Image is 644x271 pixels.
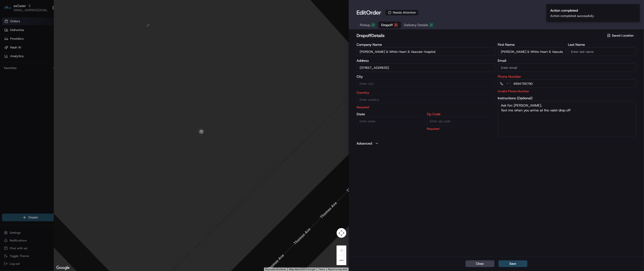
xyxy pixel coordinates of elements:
[604,32,636,39] button: Saved Location
[498,260,528,267] button: Save
[357,112,425,116] label: State
[568,47,636,56] input: Enter last name
[357,91,495,94] label: Country
[357,141,636,146] button: Advanced
[357,9,381,16] h1: Edit
[357,105,495,109] p: Required
[381,23,393,27] span: Dropoff
[5,20,88,27] p: Welcome 👋
[357,47,495,56] input: Enter company name
[498,43,566,46] label: First Name
[498,89,636,93] p: Invalid Phone Number
[55,265,71,271] img: Google
[366,9,381,16] span: Order
[337,256,346,265] button: Zoom out
[357,75,495,78] label: City
[34,82,59,86] a: Powered byPylon
[55,265,71,271] a: Open this area in Google Maps (opens a new window)
[498,101,636,137] textarea: Ask For: [PERSON_NAME]. Text me when you arrive at the valet drop off
[498,96,636,100] label: Instructions (Optional)
[357,59,495,62] label: Address
[337,228,346,238] button: Map camera controls
[5,71,9,75] div: 📗
[289,268,315,271] span: Map data ©2025 Google
[41,71,45,75] div: 💻
[550,8,594,13] div: Action completed
[427,112,495,116] label: Zip Code
[10,70,37,75] span: Knowledge Base
[46,70,78,75] span: API Documentation
[265,268,286,271] button: Keyboard shortcuts
[357,63,495,72] input: Enter address
[427,117,495,125] input: Enter zip code
[357,95,495,104] input: Enter country
[510,79,636,88] input: Enter phone number
[385,10,419,15] div: Needs Attention
[498,63,636,72] input: Enter email
[498,75,636,78] label: Phone Number
[13,31,80,37] input: Clear
[337,246,346,255] button: Zoom in
[498,47,566,56] input: Enter first name
[16,51,61,55] div: We're available if you need us!
[328,268,347,271] a: Report a map error
[404,23,428,27] span: Delivery Details
[466,260,495,267] button: Close
[3,69,39,77] a: 📗Knowledge Base
[16,46,79,51] div: Start new chat
[5,5,15,15] img: Nash
[357,141,372,146] label: Advanced
[48,82,59,86] span: Pylon
[612,33,634,38] span: Saved Location
[357,79,495,88] input: Enter city
[82,48,88,54] button: Start new chat
[318,268,325,271] a: Terms (opens in new tab)
[498,59,636,62] label: Email
[357,117,425,125] input: Enter state
[39,69,80,77] a: 💻API Documentation
[357,43,495,46] label: Company Name
[357,32,603,39] h2: dropoff Details
[550,14,594,18] div: Action completed successfully
[5,46,14,55] img: 1736555255976-a54dd68f-1ca7-489b-9aae-adbdc363a1c4
[360,23,370,27] span: Pickup
[568,43,636,46] label: Last Name
[427,126,495,131] p: Required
